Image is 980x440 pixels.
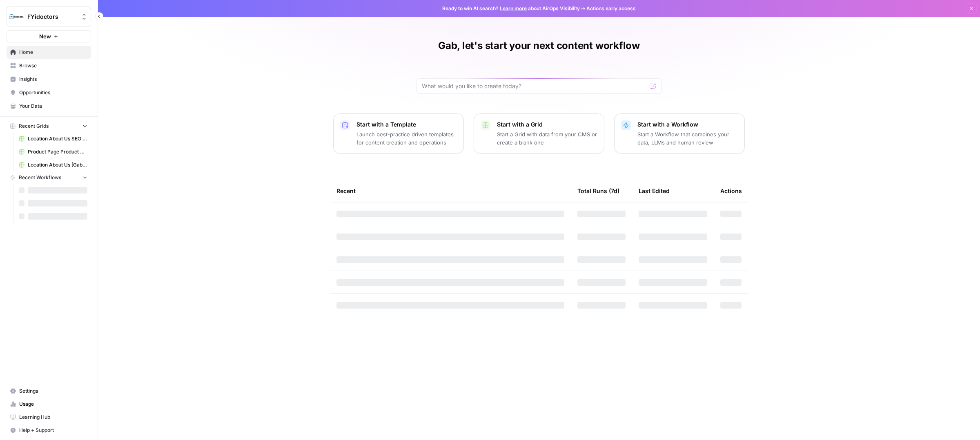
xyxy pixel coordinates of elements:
[577,180,619,202] div: Total Runs (7d)
[19,49,87,56] span: Home
[7,120,91,132] button: Recent Grids
[19,400,87,408] span: Usage
[27,13,77,21] span: FYidoctors
[7,384,91,398] a: Settings
[614,113,745,153] button: Start with a WorkflowStart a Workflow that combines your data, LLMs and human review
[7,46,91,59] a: Home
[639,180,670,202] div: Last Edited
[474,113,604,153] button: Start with a GridStart a Grid with data from your CMS or create a blank one
[15,145,91,158] a: Product Page Product Descriptions, Titles, Meta Descriptions Grid
[442,5,580,12] span: Ready to win AI search? about AirOps Visibility
[422,82,646,90] input: What would you like to create today?
[586,5,636,12] span: Actions early access
[19,122,49,130] span: Recent Grids
[19,102,87,110] span: Your Data
[7,86,91,99] a: Opportunities
[15,158,91,171] a: Location About Us [Gab connecting to Shopify]
[39,32,51,40] span: New
[637,130,738,147] p: Start a Workflow that combines your data, LLMs and human review
[7,398,91,411] a: Usage
[356,130,457,147] p: Launch best-practice driven templates for content creation and operations
[333,113,464,153] button: Start with a TemplateLaunch best-practice driven templates for content creation and operations
[7,424,91,437] button: Help + Support
[720,180,742,202] div: Actions
[7,30,91,42] button: New
[7,7,91,27] button: Workspace: FYidoctors
[19,62,87,69] span: Browse
[19,76,87,83] span: Insights
[19,413,87,421] span: Learning Hub
[497,120,597,129] p: Start with a Grid
[19,174,61,181] span: Recent Workflows
[7,171,91,184] button: Recent Workflows
[19,387,87,395] span: Settings
[19,89,87,96] span: Opportunities
[7,100,91,113] a: Your Data
[438,39,640,52] h1: Gab, let's start your next content workflow
[28,148,87,156] span: Product Page Product Descriptions, Titles, Meta Descriptions Grid
[19,427,87,434] span: Help + Support
[637,120,738,129] p: Start with a Workflow
[7,411,91,424] a: Learning Hub
[15,132,91,145] a: Location About Us SEO Optimized - Visique Translation
[28,135,87,142] span: Location About Us SEO Optimized - Visique Translation
[497,130,597,147] p: Start a Grid with data from your CMS or create a blank one
[28,161,87,169] span: Location About Us [Gab connecting to Shopify]
[500,5,527,11] a: Learn more
[7,73,91,86] a: Insights
[7,59,91,72] a: Browse
[336,180,564,202] div: Recent
[356,120,457,129] p: Start with a Template
[9,9,24,24] img: FYidoctors Logo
